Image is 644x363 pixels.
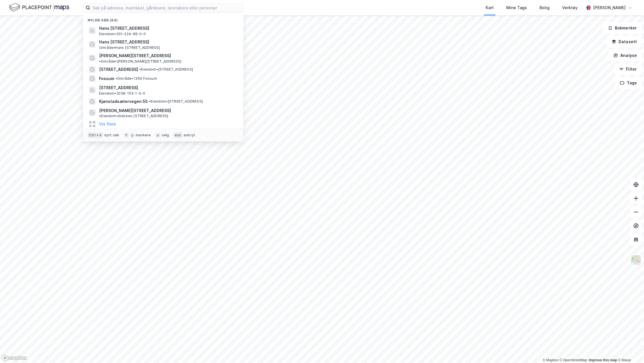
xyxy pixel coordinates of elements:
[607,36,642,47] button: Datasett
[99,59,101,63] span: •
[99,84,237,91] span: [STREET_ADDRESS]
[99,121,116,127] button: Vis flere
[83,13,243,24] div: Nylige søk (64)
[593,4,626,11] div: [PERSON_NAME]
[2,355,27,361] a: Mapbox homepage
[99,98,148,105] span: Kjønstadsætervegen 55
[9,3,69,13] img: logo.f888ab2527a4732fd821a326f86c7f29.svg
[99,52,171,59] span: [PERSON_NAME][STREET_ADDRESS]
[560,358,587,362] a: OpenStreetMap
[486,4,494,11] div: Kart
[631,255,641,266] img: Z
[104,133,119,137] div: nytt søk
[603,22,642,34] button: Bokmerker
[562,4,578,11] div: Verktøy
[99,114,168,118] span: Eiendom • Gidsken [STREET_ADDRESS]
[99,114,101,118] span: •
[99,59,181,64] span: Område • [PERSON_NAME][STREET_ADDRESS]
[149,99,151,103] span: •
[88,132,103,138] div: Ctrl + k
[139,67,141,71] span: •
[99,25,237,32] span: Hans [STREET_ADDRESS]
[99,66,138,73] span: [STREET_ADDRESS]
[184,133,195,137] div: avbryt
[162,133,169,137] div: velg
[139,67,193,72] span: Eiendom • [STREET_ADDRESS]
[99,39,237,45] span: Hans [STREET_ADDRESS]
[608,50,642,61] button: Analyse
[539,4,550,11] div: Bolig
[136,133,151,137] div: markere
[615,336,644,363] iframe: Chat Widget
[99,91,145,96] span: Eiendom • 3238-153-1-0-0
[99,75,114,82] span: Fossum
[174,132,182,138] div: esc
[543,358,558,362] a: Mapbox
[90,3,243,12] input: Søk på adresse, matrikkel, gårdeiere, leietakere eller personer
[589,358,617,362] a: Improve this map
[506,4,527,11] div: Mine Tags
[614,63,642,75] button: Filter
[615,336,644,363] div: Kontrollprogram for chat
[115,76,157,81] span: Område • 1359 Fossum
[99,45,160,50] span: Område • Hans [STREET_ADDRESS]
[615,77,642,89] button: Tags
[99,107,171,114] span: [PERSON_NAME][STREET_ADDRESS]
[99,32,146,36] span: Eiendom • 301-224-68-0-0
[115,76,117,81] span: •
[149,99,203,104] span: Eiendom • [STREET_ADDRESS]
